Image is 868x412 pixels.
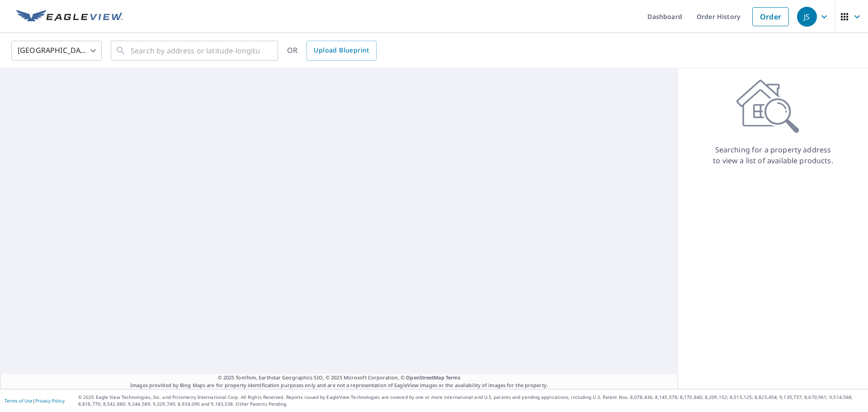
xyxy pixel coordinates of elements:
[406,374,444,381] a: OpenStreetMap
[307,41,376,61] a: Upload Blueprint
[314,45,369,56] span: Upload Blueprint
[446,374,461,381] a: Terms
[78,394,863,407] p: © 2025 Eagle View Technologies, Inc. and Pictometry International Corp. All Rights Reserved. Repo...
[35,398,65,404] a: Privacy Policy
[287,41,377,61] div: OR
[131,38,259,63] input: Search by address or latitude-longitude
[752,7,789,26] a: Order
[5,398,33,404] a: Terms of Use
[16,10,123,24] img: EV Logo
[797,7,817,27] div: JS
[5,398,65,403] p: |
[218,374,461,382] span: © 2025 TomTom, Earthstar Geographics SIO, © 2025 Microsoft Corporation, ©
[11,38,102,63] div: [GEOGRAPHIC_DATA]
[712,144,834,166] p: Searching for a property address to view a list of available products.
